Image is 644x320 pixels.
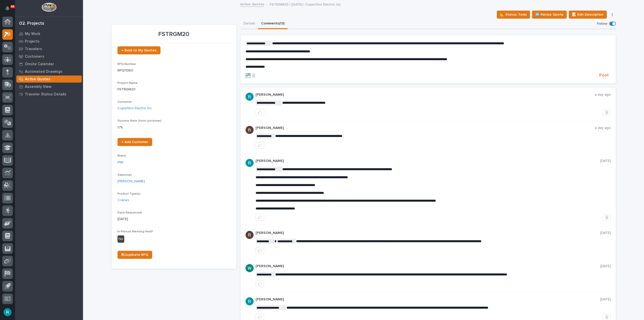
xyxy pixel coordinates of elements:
button: like this post [256,109,264,116]
span: Post [599,73,609,78]
button: Notifications [2,3,13,14]
span: Salesman [117,173,132,176]
button: Delete post [603,109,611,116]
button: like this post [256,142,264,149]
button: 🆕 Revise Quote [532,11,567,19]
img: AATXAJw4slNr5ea0WduZQVIpKGhdapBAGQ9xVsOeEvl5=s96-c [246,264,254,272]
div: No [117,235,124,243]
button: 📐 Status: Todo [497,11,530,19]
p: FSTRGM20 [117,87,230,92]
button: Delete post [603,214,611,221]
p: Travelers [25,47,42,51]
a: ← Back to My Quotes [117,46,160,54]
a: Active Quotes [15,75,83,83]
p: [DATE] [600,231,611,235]
a: Onsite Calendar [15,60,83,68]
p: Assembly View [25,85,51,89]
p: [DATE] [117,217,230,222]
img: Workspace Logo [42,3,56,12]
a: ⎘ Duplicate RFQ [117,251,152,259]
a: Assembly View [15,83,83,90]
span: RFQ Number [117,63,136,66]
span: Date Requested [117,211,142,214]
p: [DATE] [600,297,611,302]
button: 📝 Edit Description [569,11,607,19]
button: like this post [256,280,264,287]
p: [DATE] [600,264,611,268]
button: Details [240,19,258,29]
a: Projects [15,38,83,45]
p: Automated Drawings [25,69,62,74]
span: Project Name [117,82,138,85]
p: [PERSON_NAME] [256,297,600,302]
p: a day ago [595,93,611,97]
p: FSTRGM20 [117,31,230,38]
a: PWI [117,160,123,165]
span: In-Person Meeting Held? [117,230,153,233]
a: Travelers [15,45,83,53]
p: Onsite Calendar [25,62,54,66]
span: 📐 Status: Todo [500,12,527,18]
span: 🆕 Revise Quote [535,12,563,18]
p: [PERSON_NAME] [256,231,600,235]
p: [PERSON_NAME] [256,93,595,97]
img: AATXAJzQ1Gz112k1-eEngwrIHvmFm-wfF_dy1drktBUI=s96-c [246,231,254,239]
a: Traveler Status Details [15,90,83,98]
span: ⎘ Duplicate RFQ [122,253,148,257]
p: Traveler Status Details [25,92,66,97]
a: + Add Customer [117,138,152,146]
a: [PERSON_NAME] [117,179,145,184]
p: 0 % [117,125,230,130]
a: My Work [15,30,83,38]
button: users-avatar [2,307,13,317]
p: 66 [11,5,14,8]
p: a day ago [595,126,611,130]
img: AATXAJzQ1Gz112k1-eEngwrIHvmFm-wfF_dy1drktBUI=s96-c [246,126,254,134]
img: ACg8ocLIQ8uTLu8xwXPI_zF_j4cWilWA_If5Zu0E3tOGGkFk=s96-c [246,159,254,167]
p: Customers [25,54,44,59]
p: [DATE] [600,159,611,163]
p: Follow [597,22,607,26]
span: Product Type(s) [117,192,140,195]
a: Customers [15,53,83,60]
div: Notifications66 [6,6,13,14]
p: Active Quotes [25,77,50,82]
img: ACg8ocLIQ8uTLu8xwXPI_zF_j4cWilWA_If5Zu0E3tOGGkFk=s96-c [246,297,254,305]
button: like this post [256,214,264,221]
p: RFQ11360 [117,68,230,73]
a: Active Quotes [240,1,264,7]
button: Post [597,73,611,78]
button: Comments (13) [258,19,288,29]
p: FSTRGM20 | [DATE] | Cupertino Electric Inc [270,1,341,7]
p: [PERSON_NAME] [256,126,595,130]
button: like this post [256,247,264,254]
span: + Add Customer [122,140,148,144]
span: Customer [117,100,132,103]
span: Success Rate (from customer) [117,119,162,122]
a: Cranes [117,198,129,203]
img: ACg8ocLIQ8uTLu8xwXPI_zF_j4cWilWA_If5Zu0E3tOGGkFk=s96-c [246,93,254,101]
span: Brand [117,154,126,157]
p: [PERSON_NAME] [256,159,600,163]
a: Automated Drawings [15,68,83,75]
div: 02. Projects [19,21,44,26]
span: ← Back to My Quotes [122,49,156,52]
p: Projects [25,39,39,44]
span: 📝 Edit Description [572,12,603,18]
p: My Work [25,32,40,36]
p: [PERSON_NAME] [256,264,600,268]
a: Cupertino Electric Inc [117,106,152,111]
